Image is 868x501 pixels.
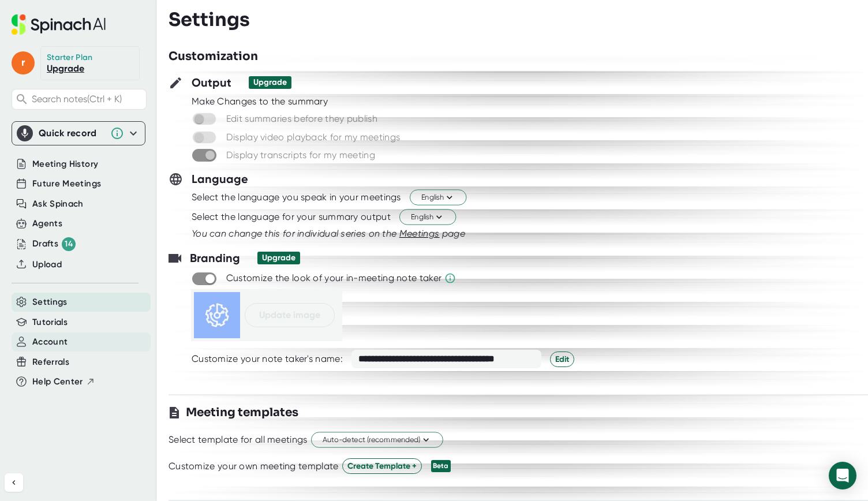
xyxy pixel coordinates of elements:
button: Collapse sidebar [5,473,23,492]
span: English [421,192,455,203]
button: Auto-detect (recommended) [311,432,443,448]
span: Update image [259,308,320,322]
div: Quick record [39,128,104,139]
span: Help Center [32,375,83,388]
h3: Branding [190,249,240,267]
img: picture [194,292,240,338]
div: Upgrade [253,77,287,88]
div: Drafts [32,237,76,251]
div: Select the language for your summary output [192,211,391,223]
button: Upload [32,258,62,271]
div: Beta [431,460,451,472]
button: English [399,210,456,225]
div: Select the language you speak in your meetings [192,192,401,203]
span: Create Template + [347,460,417,472]
span: r [12,51,35,74]
div: Customize the look of your in-meeting note taker [226,272,442,284]
span: English [411,212,444,223]
button: English [410,190,466,205]
div: Open Intercom Messenger [829,462,856,489]
div: Upgrade [262,253,295,263]
button: Update image [245,303,335,327]
i: You can change this for individual series on the page [192,228,465,239]
h3: Customization [169,48,258,65]
div: Display video playback for my meetings [226,132,400,143]
button: Referrals [32,356,69,369]
button: Help Center [32,375,95,388]
button: Future Meetings [32,177,101,190]
div: Quick record [17,122,140,145]
button: Ask Spinach [32,197,84,211]
div: Display transcripts for my meeting [226,149,375,161]
div: Make Changes to the summary [192,96,868,107]
span: Auto-detect (recommended) [323,435,432,446]
div: Customize your own meeting template [169,461,339,472]
button: Meeting History [32,158,98,171]
h3: Meeting templates [186,404,298,421]
div: Starter Plan [47,53,93,63]
span: Edit [555,353,569,365]
div: 14 [62,237,76,251]
button: Create Template + [342,458,422,474]
button: Agents [32,217,62,230]
h3: Language [192,170,248,188]
button: Settings [32,296,68,309]
button: Drafts 14 [32,237,76,251]
button: Account [32,335,68,349]
button: Edit [550,352,574,367]
span: Meetings [399,228,440,239]
h3: Settings [169,9,250,31]
button: Tutorials [32,316,68,329]
span: Search notes (Ctrl + K) [32,94,143,104]
h3: Output [192,74,231,91]
div: Customize your note taker's name: [192,353,343,365]
div: Select template for all meetings [169,434,308,446]
a: Upgrade [47,63,84,74]
div: Edit summaries before they publish [226,113,377,125]
button: Meetings [399,227,440,241]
